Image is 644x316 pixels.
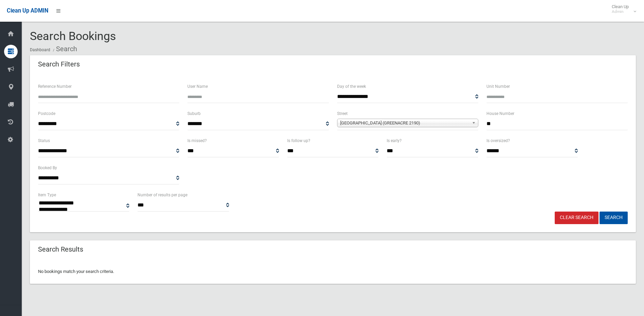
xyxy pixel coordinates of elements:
li: Search [51,43,77,55]
label: House Number [486,110,514,117]
a: Dashboard [30,47,50,52]
label: Is early? [387,137,402,144]
label: Street [337,110,348,117]
label: Is oversized? [486,137,510,144]
span: Clean Up [608,4,636,14]
label: Postcode [38,110,55,117]
header: Search Results [30,243,91,256]
header: Search Filters [30,58,88,71]
label: Day of the week [337,83,366,90]
label: Number of results per page [137,191,187,199]
span: Clean Up ADMIN [7,7,48,14]
label: Status [38,137,50,144]
label: Suburb [187,110,201,117]
button: Search [600,212,628,224]
label: User Name [187,83,208,90]
label: Is follow up? [287,137,310,144]
span: [GEOGRAPHIC_DATA] (GREENACRE 2190) [340,119,469,127]
label: Item Type [38,191,56,199]
label: Booked By [38,164,57,172]
label: Is missed? [187,137,207,144]
label: Reference Number [38,83,72,90]
label: Unit Number [486,83,510,90]
span: Search Bookings [30,29,116,43]
a: Clear Search [555,212,599,224]
small: Admin [612,9,629,14]
div: No bookings match your search criteria. [30,259,636,284]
